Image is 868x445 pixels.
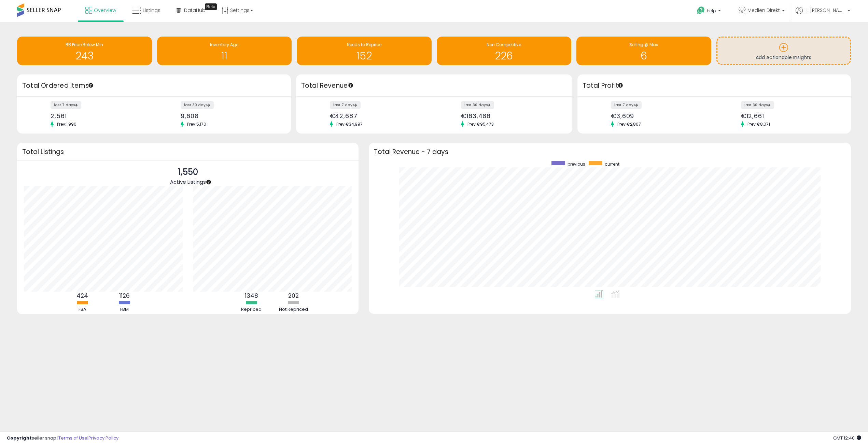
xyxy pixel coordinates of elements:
div: Tooltip anchor [205,3,217,10]
a: Non Competitive 226 [437,37,572,65]
div: €163,486 [461,112,560,120]
span: BB Price Below Min [66,42,103,47]
label: last 7 days [330,101,361,109]
h3: Total Ordered Items [22,81,286,91]
b: 1126 [119,292,130,300]
div: FBA [62,306,103,313]
span: current [605,161,619,167]
span: Inventory Age [210,42,238,47]
div: Not Repriced [273,306,314,313]
span: previous [568,161,585,167]
a: BB Price Below Min 243 [17,37,152,65]
span: Prev: 5,170 [184,121,210,127]
span: DataHub [184,7,206,14]
label: last 30 days [741,101,774,109]
span: Selling @ Max [629,42,658,47]
a: Add Actionable Insights [717,38,850,64]
h3: Total Profit [583,81,846,91]
div: Tooltip anchor [88,82,94,88]
span: Listings [143,7,160,14]
a: Selling @ Max 6 [576,37,711,65]
span: Help [707,8,716,14]
span: Prev: €34,997 [333,121,366,127]
div: Tooltip anchor [617,82,624,88]
b: 202 [288,292,299,300]
a: Help [691,1,728,22]
div: Repriced [231,306,272,313]
h3: Total Revenue - 7 days [374,149,846,154]
span: Prev: €2,867 [614,121,644,127]
div: €12,661 [741,112,839,120]
h3: Total Revenue [301,81,567,91]
span: Active Listings [170,178,206,185]
span: Non Competitive [487,42,521,47]
h1: 243 [20,50,149,61]
div: 2,561 [51,112,149,120]
label: last 30 days [181,101,214,109]
a: Inventory Age 11 [157,37,292,65]
div: €3,609 [611,112,709,120]
h1: 152 [300,50,428,61]
label: last 7 days [51,101,81,109]
h1: 226 [440,50,568,61]
a: Hi [PERSON_NAME] [796,7,850,22]
div: Tooltip anchor [348,82,354,88]
p: 1,550 [170,166,206,179]
b: 424 [76,292,88,300]
span: Add Actionable Insights [756,54,811,61]
span: Prev: €95,473 [464,121,497,127]
h1: 11 [160,50,289,61]
div: FBM [104,306,145,313]
div: 9,608 [181,112,279,120]
span: Prev: 1,990 [54,121,80,127]
span: Prev: €8,071 [744,121,773,127]
div: Tooltip anchor [206,179,212,185]
span: Hi [PERSON_NAME] [804,7,845,14]
div: €42,687 [330,112,429,120]
a: Needs to Reprice 152 [297,37,432,65]
span: Overview [94,7,116,14]
span: Medien Direkt [747,7,780,14]
label: last 30 days [461,101,494,109]
h1: 6 [580,50,708,61]
span: Needs to Reprice [347,42,381,47]
label: last 7 days [611,101,642,109]
i: Get Help [697,6,705,15]
b: 1348 [245,292,258,300]
h3: Total Listings [22,149,353,154]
